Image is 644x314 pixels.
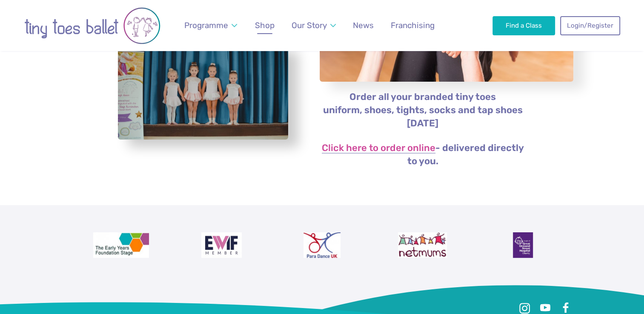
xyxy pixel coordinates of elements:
[292,20,327,30] span: Our Story
[184,20,228,30] span: Programme
[303,232,340,258] img: Para Dance UK
[201,232,242,258] img: Encouraging Women Into Franchising
[391,20,435,30] span: Franchising
[353,20,374,30] span: News
[180,15,241,35] a: Programme
[319,142,527,168] p: - delivered directly to you.
[118,44,288,140] a: View full-size image
[322,143,435,154] a: Click here to order online
[24,5,160,46] img: tiny toes ballet
[255,20,275,30] span: Shop
[349,15,378,35] a: News
[319,91,527,130] p: Order all your branded tiny toes uniform, shoes, tights, socks and tap shoes [DATE]
[251,15,278,35] a: Shop
[93,232,149,258] img: The Early Years Foundation Stage
[560,16,620,35] a: Login/Register
[386,15,438,35] a: Franchising
[287,15,340,35] a: Our Story
[492,16,555,35] a: Find a Class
